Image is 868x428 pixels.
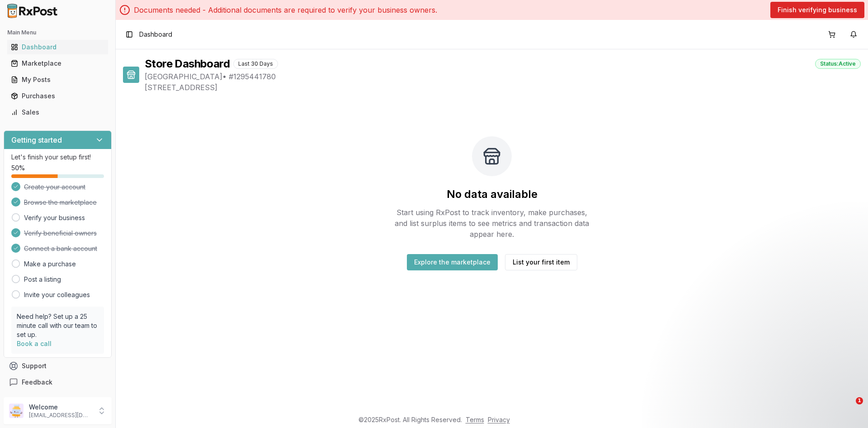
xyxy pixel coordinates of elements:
[7,39,108,55] a: Dashboard
[4,4,61,18] img: RxPost Logo
[134,5,437,15] p: Documents needed - Additional documents are required to verify your business owners.
[233,59,278,69] div: Last 30 Days
[466,416,484,423] a: Terms
[139,30,172,39] span: Dashboard
[145,57,230,71] h1: Store Dashboard
[837,397,859,419] iframe: Intercom live chat
[29,403,92,412] p: Welcome
[505,254,577,270] button: List your first item
[17,312,99,339] p: Need help? Set up a 25 minute call with our team to set up.
[488,416,510,423] a: Privacy
[11,108,104,117] div: Sales
[24,244,97,253] span: Connect a bank account
[407,254,498,270] button: Explore the marketplace
[4,358,112,374] button: Support
[4,105,112,120] button: Sales
[7,88,108,104] a: Purchases
[4,40,112,54] button: Dashboard
[11,164,25,173] span: 50 %
[24,260,76,269] a: Make a purchase
[24,290,90,299] a: Invite your colleagues
[11,43,104,52] div: Dashboard
[24,213,85,222] a: Verify your business
[24,275,61,284] a: Post a listing
[447,187,538,202] h2: No data available
[4,374,112,390] button: Feedback
[7,29,108,36] h2: Main Menu
[11,153,104,162] p: Let's finish your setup first!
[11,75,104,84] div: My Posts
[24,198,97,207] span: Browse the marketplace
[29,412,92,419] p: [EMAIL_ADDRESS][DOMAIN_NAME]
[4,72,112,87] button: My Posts
[11,135,62,145] h3: Getting started
[139,30,172,39] nav: breadcrumb
[17,340,52,347] a: Book a call
[145,82,861,93] span: [STREET_ADDRESS]
[4,56,112,71] button: Marketplace
[145,71,861,82] span: [GEOGRAPHIC_DATA] • # 1295441780
[770,2,864,18] button: Finish verifying business
[856,397,863,404] span: 1
[815,59,861,69] div: Status: Active
[9,404,24,418] img: User avatar
[7,55,108,72] a: Marketplace
[24,183,85,192] span: Create your account
[11,91,104,101] div: Purchases
[24,229,97,238] span: Verify beneficial owners
[11,59,104,68] div: Marketplace
[4,89,112,103] button: Purchases
[391,207,593,240] p: Start using RxPost to track inventory, make purchases, and list surplus items to see metrics and ...
[7,72,108,88] a: My Posts
[22,378,52,387] span: Feedback
[7,104,108,120] a: Sales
